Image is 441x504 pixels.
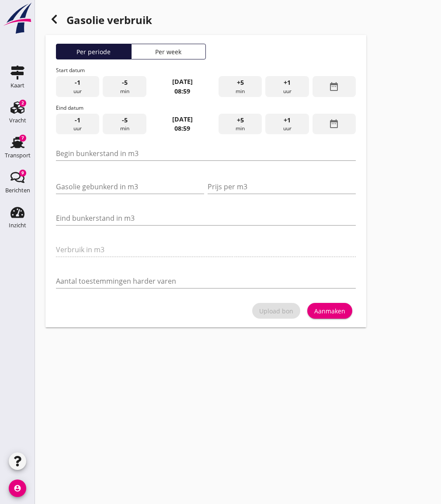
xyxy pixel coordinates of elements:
[56,66,85,74] span: Start datum
[174,124,190,132] strong: 08:59
[131,44,206,59] button: Per week
[19,170,26,177] div: 9
[56,76,99,97] div: uur
[9,222,26,228] div: Inzicht
[56,146,356,160] input: Begin bunkerstand in m3
[75,115,80,125] span: -1
[219,114,262,135] div: min
[75,78,80,87] span: -1
[9,118,26,123] div: Vracht
[103,76,146,97] div: min
[19,100,26,107] div: 2
[5,153,31,158] div: Transport
[56,104,83,111] span: Eind datum
[219,76,262,97] div: min
[122,78,128,87] span: -5
[265,76,309,97] div: uur
[172,77,193,86] strong: [DATE]
[2,2,33,35] img: logo-small.a267ee39.svg
[314,306,345,316] div: Aanmaken
[135,47,202,56] div: Per week
[329,81,339,92] i: date_range
[45,10,366,31] h1: Gasolie verbruik
[265,114,309,135] div: uur
[103,114,146,135] div: min
[56,114,99,135] div: uur
[56,180,204,194] input: Gasolie gebunkerd in m3
[19,135,26,142] div: 7
[56,44,131,59] button: Per periode
[208,180,356,194] input: Prijs per m3
[284,78,291,87] span: +1
[172,115,193,123] strong: [DATE]
[329,118,339,129] i: date_range
[9,480,26,497] i: account_circle
[237,115,244,125] span: +5
[56,211,356,225] input: Eind bunkerstand in m3
[237,78,244,87] span: +5
[60,47,127,56] div: Per periode
[56,274,356,288] input: Aantal toestemmingen harder varen
[284,115,291,125] span: +1
[10,83,24,88] div: Kaart
[5,188,30,193] div: Berichten
[307,303,352,319] button: Aanmaken
[174,87,190,95] strong: 08:59
[122,115,128,125] span: -5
